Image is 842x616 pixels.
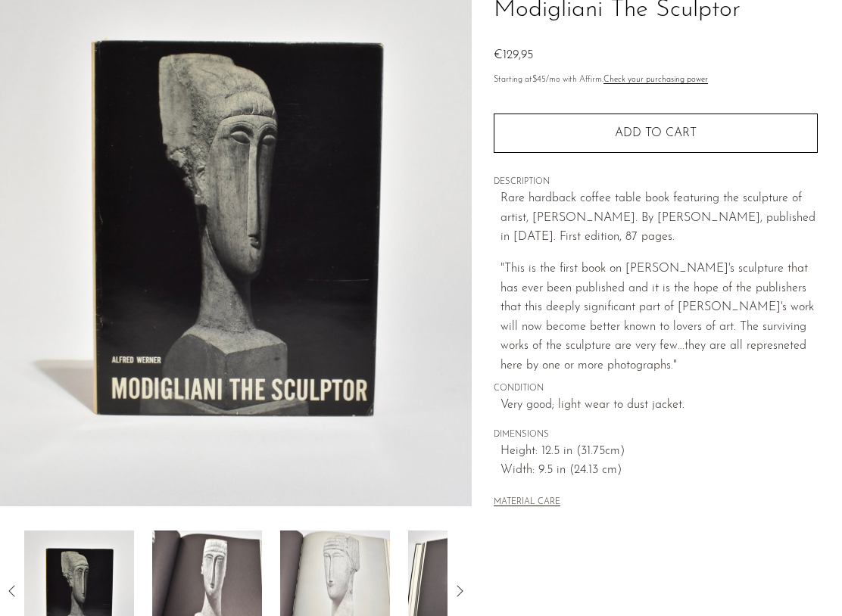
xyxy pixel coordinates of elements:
[501,461,818,481] span: Width: 9.5 in (24.13 cm)
[501,260,818,376] p: "This is the first book on [PERSON_NAME]'s sculpture that has ever been published and it is the h...
[501,442,818,462] span: Height: 12.5 in (31.75cm)
[615,127,697,139] span: Add to cart
[494,176,818,189] span: DESCRIPTION
[501,396,818,415] span: Very good; light wear to dust jacket.
[494,497,560,509] button: MATERIAL CARE
[494,382,818,396] span: CONDITION
[603,76,708,84] a: Check your purchasing power - Learn more about Affirm Financing (opens in modal)
[532,76,546,84] span: $45
[494,428,818,442] span: DIMENSIONS
[494,73,818,87] p: Starting at /mo with Affirm.
[494,49,533,61] span: €129,95
[494,114,818,153] button: Add to cart
[501,189,818,247] p: Rare hardback coffee table book featuring the sculpture of artist, [PERSON_NAME]. By [PERSON_NAME...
